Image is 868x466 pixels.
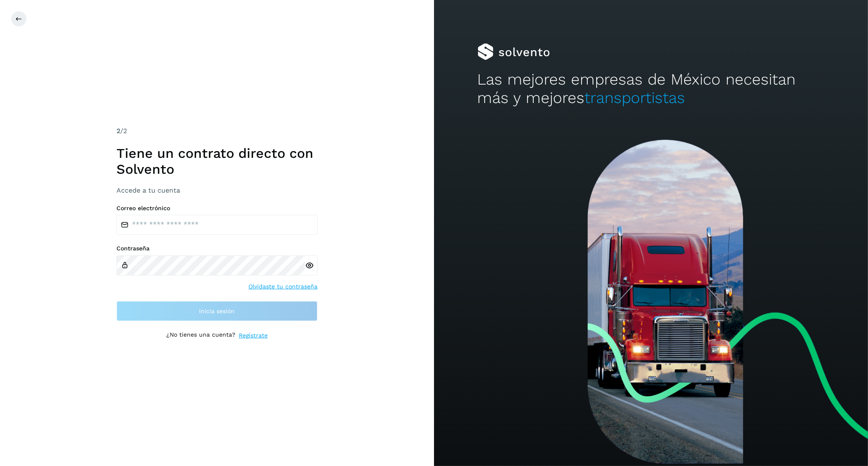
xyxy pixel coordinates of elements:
[199,308,235,314] span: Inicia sesión
[478,70,825,108] h2: Las mejores empresas de México necesitan más y mejores
[116,127,120,135] span: 2
[116,301,318,321] button: Inicia sesión
[116,145,318,178] h1: Tiene un contrato directo con Solvento
[116,205,318,212] label: Correo electrónico
[239,331,268,340] a: Regístrate
[116,126,318,136] div: /2
[116,245,318,252] label: Contraseña
[585,89,685,107] span: transportistas
[248,282,318,291] a: Olvidaste tu contraseña
[116,186,318,194] h3: Accede a tu cuenta
[166,331,235,340] p: ¿No tienes una cuenta?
